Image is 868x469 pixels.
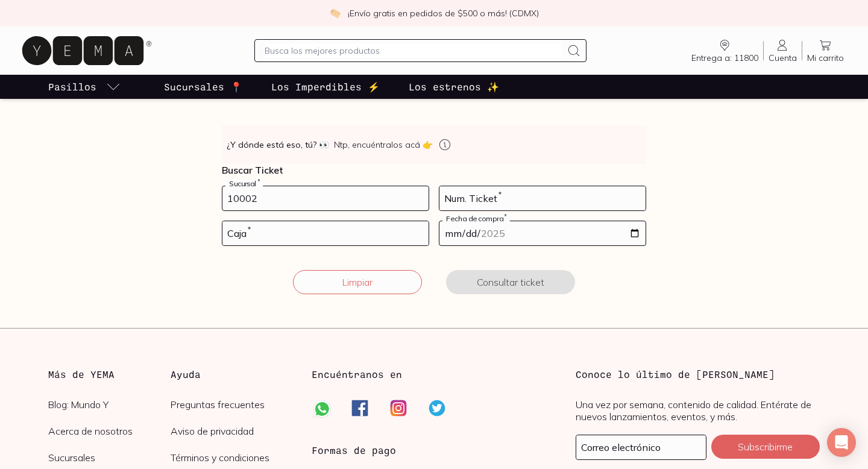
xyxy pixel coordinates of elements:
input: 123 [439,186,646,210]
a: Aviso de privacidad [171,425,293,437]
input: mimail@gmail.com [576,435,706,459]
p: Pasillos [48,80,96,94]
p: ¡Envío gratis en pedidos de $500 o más! (CDMX) [348,7,539,19]
input: 03 [222,221,429,245]
h3: Conoce lo último de [PERSON_NAME] [576,367,820,382]
input: 14-05-2023 [439,221,646,245]
label: Fecha de compra [442,214,510,223]
span: 👀 [319,139,329,151]
input: Busca los mejores productos [265,43,561,58]
h3: Más de YEMA [48,367,171,382]
div: Open Intercom Messenger [827,428,856,457]
span: Ntp, encuéntralos acá 👉 [334,139,433,151]
button: Subscribirme [711,435,820,459]
input: 728 [222,186,429,210]
a: Los Imperdibles ⚡️ [269,75,382,99]
span: Entrega a: 11800 [691,52,758,63]
a: Preguntas frecuentes [171,398,293,411]
p: Buscar Ticket [222,164,646,176]
h3: Encuéntranos en [312,367,402,382]
p: Los estrenos ✨ [409,80,499,94]
button: Consultar ticket [446,270,575,294]
a: Blog: Mundo Y [48,398,171,411]
span: Mi carrito [807,52,844,63]
a: Términos y condiciones [171,452,293,464]
label: Sucursal [225,179,263,188]
img: check [330,8,341,19]
button: Limpiar [293,270,422,294]
p: Los Imperdibles ⚡️ [271,80,380,94]
h3: Formas de pago [312,443,396,458]
a: Entrega a: 11800 [687,38,763,63]
p: Sucursales 📍 [164,80,242,94]
a: Los estrenos ✨ [406,75,502,99]
a: Acerca de nosotros [48,425,171,437]
a: Cuenta [764,38,802,63]
p: Una vez por semana, contenido de calidad. Entérate de nuevos lanzamientos, eventos, y más. [576,398,820,423]
span: Cuenta [769,52,797,63]
a: Sucursales 📍 [162,75,245,99]
a: Mi carrito [802,38,849,63]
a: Sucursales [48,452,171,464]
strong: ¿Y dónde está eso, tú? [227,139,329,151]
h3: Ayuda [171,367,293,382]
a: pasillo-todos-link [46,75,123,99]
